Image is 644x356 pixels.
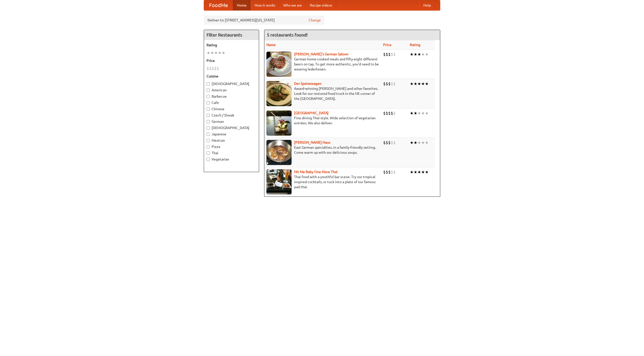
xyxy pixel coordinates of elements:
p: German home-cooked meals and fifty-eight different beers on tap. To get more authentic, you'd nee... [266,57,379,72]
li: ★ [417,81,421,87]
li: $ [388,52,391,57]
li: ★ [421,81,425,87]
li: $ [388,169,391,175]
label: Pizza [207,144,256,149]
li: $ [217,66,219,71]
li: $ [391,169,393,175]
li: ★ [417,110,421,116]
li: ★ [417,169,421,175]
a: [GEOGRAPHIC_DATA] [294,111,329,115]
h5: Cuisine [207,74,256,79]
label: [DEMOGRAPHIC_DATA] [207,125,256,130]
a: Rating [410,43,420,47]
li: $ [212,66,214,71]
img: speisewagen.jpg [266,81,292,106]
label: Mexican [207,138,256,143]
a: Help [419,0,435,10]
li: $ [393,110,396,116]
li: $ [388,140,391,145]
li: $ [383,52,386,57]
li: ★ [414,81,417,87]
a: Price [383,43,391,47]
img: satay.jpg [266,110,292,136]
li: ★ [218,50,222,56]
li: ★ [410,169,414,175]
img: kohlhaus.jpg [266,140,292,165]
li: $ [391,81,393,87]
li: ★ [417,52,421,57]
li: ★ [414,52,417,57]
li: $ [386,52,388,57]
label: German [207,119,256,124]
li: ★ [417,140,421,145]
div: Deliver to: [STREET_ADDRESS][US_STATE] [204,16,325,25]
li: $ [386,169,388,175]
li: ★ [414,110,417,116]
li: $ [386,110,388,116]
li: $ [391,52,393,57]
li: ★ [421,110,425,116]
li: $ [388,110,391,116]
p: Award-winning [PERSON_NAME] and other favorites. Look for our restored food truck in the NE corne... [266,86,379,101]
a: FoodMe [204,0,233,10]
input: German [207,120,210,123]
li: ★ [210,50,214,56]
a: [PERSON_NAME] Haus [294,140,330,144]
img: babythai.jpg [266,169,292,194]
label: Japanese [207,132,256,137]
li: ★ [425,169,429,175]
h5: Rating [207,43,256,48]
li: ★ [425,52,429,57]
li: $ [393,140,396,145]
li: ★ [414,169,417,175]
li: $ [207,66,209,71]
li: ★ [214,50,218,56]
li: ★ [410,110,414,116]
li: $ [383,140,386,145]
a: Who we are [279,0,306,10]
input: Cafe [207,101,210,104]
li: $ [388,81,391,87]
li: ★ [421,169,425,175]
a: [PERSON_NAME]'s German Saloon [294,52,348,56]
label: Barbecue [207,94,256,99]
ng-pluralize: 5 restaurants found! [267,32,308,37]
label: Vegetarian [207,157,256,162]
label: Cafe [207,100,256,105]
input: [DEMOGRAPHIC_DATA] [207,126,210,130]
li: ★ [425,140,429,145]
input: Mexican [207,139,210,142]
input: Chinese [207,107,210,111]
a: Name [266,43,276,47]
li: ★ [222,50,225,56]
li: $ [393,169,396,175]
li: ★ [410,140,414,145]
li: $ [391,110,393,116]
h4: Filter Restaurants [204,30,259,40]
li: ★ [410,52,414,57]
label: Chinese [207,106,256,111]
a: Recipe videos [306,0,336,10]
label: Czech / Slovak [207,113,256,118]
a: Hit Me Baby One More Thai [294,170,338,174]
li: $ [383,169,386,175]
h5: Price [207,58,256,63]
li: $ [393,81,396,87]
input: Japanese [207,133,210,136]
a: Change [309,18,321,23]
input: Barbecue [207,95,210,98]
input: Vegetarian [207,158,210,161]
li: $ [393,52,396,57]
li: ★ [414,140,417,145]
p: Fine dining Thai-style. Wide selection of vegetarian entrées. We also deliver. [266,115,379,126]
input: Pizza [207,145,210,148]
a: Home [233,0,251,10]
li: $ [209,66,212,71]
p: East German specialties, in a family-friendly setting. Come warm up with our delicious soups. [266,145,379,155]
li: $ [386,81,388,87]
li: ★ [421,52,425,57]
label: American [207,88,256,93]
